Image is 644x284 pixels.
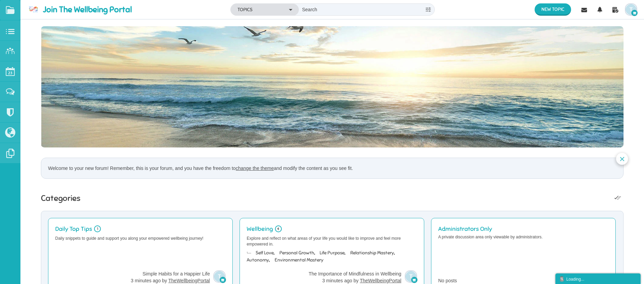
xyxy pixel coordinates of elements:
a: TheWellbeingPortal [168,278,210,283]
span: Wellbeing [247,225,273,233]
a: Administrators Only [438,226,492,232]
img: Colorful%20Abstract%20Infinity%20Symbol%20Logo.png [27,4,43,16]
img: IAAAABklEQVQDADViDfg8DHjQAAAAAElFTkSuQmCC [405,271,416,282]
input: Search [299,4,422,15]
a: Environmental Mastery [275,257,323,263]
span: 1 [94,225,101,232]
span: Daily Top Tips [55,225,92,233]
span: Join The Wellbeing Portal [43,3,137,16]
a: Wellbeing [247,226,273,232]
a: Categories [41,193,80,203]
a: Self Love [256,250,275,256]
a: Life Purpose [320,250,346,256]
div: Loading... [559,275,637,282]
img: IAAAABklEQVQDADViDfg8DHjQAAAAAElFTkSuQmCC [214,271,225,282]
a: TheWellbeingPortal [360,278,401,283]
a: Autonomy [247,257,270,263]
div: Welcome to your new forum! Remember, this is your forum, and you have the freedom to and modify t... [41,158,624,179]
a: New Topic [535,3,571,16]
span: Topics [237,6,252,13]
button: Topics [231,4,299,16]
a: Personal Growth [279,250,316,256]
a: change the theme [236,165,274,171]
span: New Topic [541,6,564,12]
span: 4 [275,225,282,232]
a: The Importance of Mindfulness in Wellbeing [309,271,401,277]
a: Relationship Mastery [350,250,395,256]
a: Simple Habits for a Happier Life [142,271,210,277]
a: Join The Wellbeing Portal [27,3,137,16]
a: Daily Top Tips [55,226,92,232]
span: Administrators Only [438,225,492,233]
img: IAAAABklEQVQDADViDfg8DHjQAAAAAElFTkSuQmCC [626,4,637,15]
